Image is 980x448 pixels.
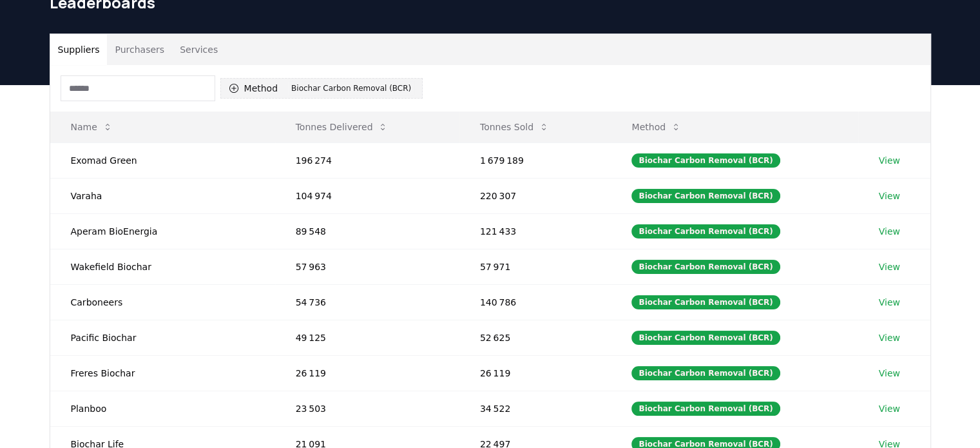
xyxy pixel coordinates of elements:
[631,331,780,345] div: Biochar Carbon Removal (BCR)
[50,142,275,178] td: Exomad Green
[879,225,900,238] a: View
[275,391,459,426] td: 23 503
[220,78,423,99] button: MethodBiochar Carbon Removal (BCR)
[631,224,780,239] div: Biochar Carbon Removal (BCR)
[879,260,900,273] a: View
[275,320,459,355] td: 49 125
[50,284,275,320] td: Carboneers
[631,402,780,416] div: Biochar Carbon Removal (BCR)
[879,296,900,309] a: View
[621,114,691,140] button: Method
[459,391,611,426] td: 34 522
[275,213,459,249] td: 89 548
[50,213,275,249] td: Aperam BioEnergia
[285,114,399,140] button: Tonnes Delivered
[631,366,780,380] div: Biochar Carbon Removal (BCR)
[50,34,108,65] button: Suppliers
[459,249,611,284] td: 57 971
[275,249,459,284] td: 57 963
[879,154,900,167] a: View
[879,367,900,380] a: View
[50,355,275,391] td: Freres Biochar
[275,284,459,320] td: 54 736
[631,295,780,309] div: Biochar Carbon Removal (BCR)
[50,320,275,355] td: Pacific Biochar
[172,34,226,65] button: Services
[50,391,275,426] td: Planboo
[61,114,123,140] button: Name
[459,355,611,391] td: 26 119
[50,249,275,284] td: Wakefield Biochar
[275,355,459,391] td: 26 119
[288,81,414,95] div: Biochar Carbon Removal (BCR)
[459,142,611,178] td: 1 679 189
[459,320,611,355] td: 52 625
[631,260,780,274] div: Biochar Carbon Removal (BCR)
[879,190,900,202] a: View
[107,34,172,65] button: Purchasers
[275,142,459,178] td: 196 274
[459,213,611,249] td: 121 433
[879,331,900,344] a: View
[459,284,611,320] td: 140 786
[50,178,275,213] td: Varaha
[879,402,900,415] a: View
[459,178,611,213] td: 220 307
[275,178,459,213] td: 104 974
[470,114,559,140] button: Tonnes Sold
[631,153,780,168] div: Biochar Carbon Removal (BCR)
[631,189,780,203] div: Biochar Carbon Removal (BCR)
